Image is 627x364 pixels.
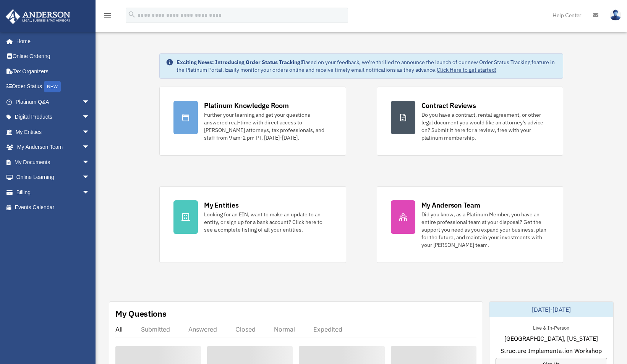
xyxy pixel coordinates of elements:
[5,155,101,170] a: My Documentsarrow_drop_down
[177,58,557,74] div: Based on your feedback, we're thrilled to announce the launch of our new Order Status Tracking fe...
[204,111,332,142] div: Further your learning and get your questions answered real-time with direct access to [PERSON_NAM...
[489,302,613,317] div: [DATE]-[DATE]
[44,81,61,92] div: NEW
[5,64,101,79] a: Tax Organizers
[501,346,602,355] span: Structure Implementation Workshop
[103,13,112,20] a: menu
[5,34,97,49] a: Home
[5,110,101,125] a: Digital Productsarrow_drop_down
[177,59,302,66] strong: Exciting News: Introducing Order Status Tracking!
[3,9,73,24] img: Anderson Advisors Platinum Portal
[82,155,97,170] span: arrow_drop_down
[204,211,332,234] div: Looking for an EIN, want to make an update to an entity, or sign up for a bank account? Click her...
[421,200,480,210] div: My Anderson Team
[5,124,101,140] a: My Entitiesarrow_drop_down
[377,186,563,263] a: My Anderson Team Did you know, as a Platinum Member, you have an entire professional team at your...
[5,170,101,185] a: Online Learningarrow_drop_down
[204,101,289,110] div: Platinum Knowledge Room
[82,170,97,185] span: arrow_drop_down
[115,308,167,319] div: My Questions
[5,94,101,110] a: Platinum Q&Aarrow_drop_down
[421,111,549,142] div: Do you have a contract, rental agreement, or other legal document you would like an attorney's ad...
[5,200,101,215] a: Events Calendar
[504,334,598,343] span: [GEOGRAPHIC_DATA], [US_STATE]
[437,66,496,73] a: Click Here to get started!
[5,49,101,64] a: Online Ordering
[313,325,342,333] div: Expedited
[377,87,563,156] a: Contract Reviews Do you have a contract, rental agreement, or other legal document you would like...
[82,110,97,125] span: arrow_drop_down
[421,211,549,249] div: Did you know, as a Platinum Member, you have an entire professional team at your disposal? Get th...
[82,185,97,200] span: arrow_drop_down
[527,323,575,331] div: Live & In-Person
[204,200,238,210] div: My Entities
[103,11,112,20] i: menu
[235,325,256,333] div: Closed
[141,325,170,333] div: Submitted
[610,10,621,21] img: User Pic
[421,101,476,110] div: Contract Reviews
[128,10,136,19] i: search
[115,325,123,333] div: All
[5,140,101,155] a: My Anderson Teamarrow_drop_down
[159,87,346,156] a: Platinum Knowledge Room Further your learning and get your questions answered real-time with dire...
[82,124,97,140] span: arrow_drop_down
[274,325,295,333] div: Normal
[188,325,217,333] div: Answered
[159,186,346,263] a: My Entities Looking for an EIN, want to make an update to an entity, or sign up for a bank accoun...
[82,140,97,155] span: arrow_drop_down
[5,185,101,200] a: Billingarrow_drop_down
[82,94,97,110] span: arrow_drop_down
[5,79,101,95] a: Order StatusNEW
